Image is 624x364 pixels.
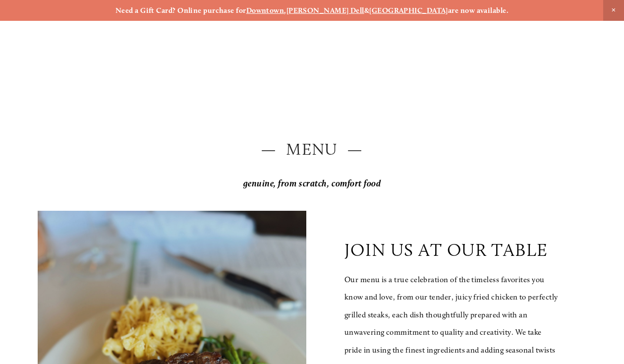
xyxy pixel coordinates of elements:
[246,6,284,15] a: Downtown
[284,6,286,15] strong: ,
[243,178,381,189] em: genuine, from scratch, comfort food
[286,6,364,15] a: [PERSON_NAME] Dell
[364,6,369,15] strong: &
[38,138,587,161] h2: — Menu —
[344,239,548,260] p: join us at our table
[115,6,246,15] strong: Need a Gift Card? Online purchase for
[369,6,448,15] a: [GEOGRAPHIC_DATA]
[448,6,509,15] strong: are now available.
